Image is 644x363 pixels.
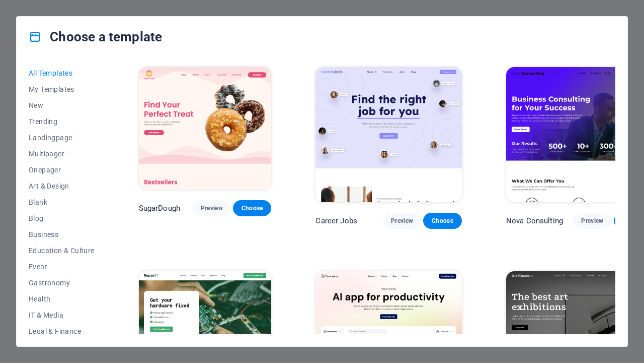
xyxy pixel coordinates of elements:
button: Choose [233,200,271,216]
span: Choose [431,217,453,225]
button: Onepager [29,162,95,178]
button: Preview [573,213,611,229]
p: Nova Consulting [506,216,563,226]
span: Health [29,295,95,303]
span: Blog [29,214,95,222]
button: Blank [29,194,95,210]
button: Gastronomy [29,275,95,291]
span: Blank [29,198,95,206]
button: IT & Media [29,307,95,323]
button: Education & Culture [29,243,95,259]
button: Choose [423,213,461,229]
span: Multipager [29,150,95,158]
img: Career Jobs [315,67,461,202]
span: IT & Media [29,311,95,319]
span: My Templates [29,85,95,93]
button: All Templates [29,65,95,81]
button: Blog [29,210,95,226]
button: Business [29,226,95,243]
button: My Templates [29,81,95,97]
button: Health [29,291,95,307]
h4: Choose a template [29,29,162,45]
span: New [29,101,95,109]
span: Preview [201,204,223,212]
span: All Templates [29,69,95,77]
span: Legal & Finance [29,327,95,335]
span: Event [29,263,95,271]
button: Preview [193,200,231,216]
p: Career Jobs [315,216,357,226]
button: New [29,97,95,113]
button: Trending [29,113,95,130]
span: Trending [29,117,95,126]
span: Preview [391,217,413,225]
p: SugarDough [139,203,180,213]
img: SugarDough [139,67,272,190]
button: Event [29,259,95,275]
span: Preview [581,217,603,225]
span: Gastronomy [29,279,95,287]
span: Choose [241,204,263,212]
span: Art & Design [29,182,95,190]
span: Onepager [29,166,95,174]
span: Education & Culture [29,247,95,255]
span: Business [29,230,95,238]
button: Legal & Finance [29,323,95,339]
button: Multipager [29,146,95,162]
button: Landingpage [29,130,95,146]
span: Landingpage [29,134,95,142]
button: Art & Design [29,178,95,194]
button: Preview [383,213,421,229]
